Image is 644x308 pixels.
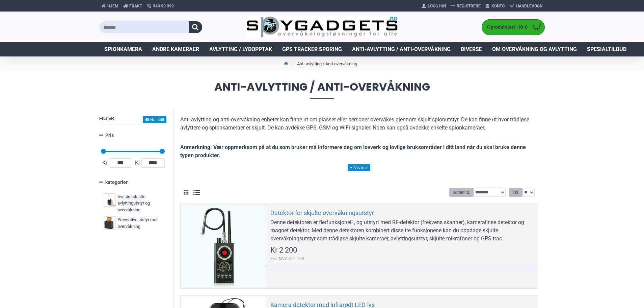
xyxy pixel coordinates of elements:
button: Nullstill [143,116,166,123]
span: Diverse [461,45,482,53]
span: Avsløre skjulte avlyttingutstyr og overvåkning [117,193,161,213]
img: SpyGadgets.no [246,16,398,38]
span: Preventive utstyr mot overvåkning [117,216,161,230]
span: Avlytting / Lydopptak [209,45,272,53]
span: Andre kameraer [152,45,199,53]
span: Handlevogn [516,3,542,9]
b: Anmerkning: Vær oppmerksom på at du som bruker må informere deg om lovverk og lovlige bruksområde... [180,144,526,159]
span: Hjem [107,3,118,9]
a: Spesialtilbud [582,42,632,56]
a: Andre kameraer [147,42,204,56]
span: Kr [101,159,109,167]
img: Avsløre skjulte avlyttingutstyr og overvåkning [103,193,116,207]
a: Anti-avlytting / Anti-overvåkning [347,42,456,56]
a: Spionkamera [99,42,147,56]
span: Kr [134,159,141,167]
a: Detektor for skjulte overvåkningsutstyr Detektor for skjulte overvåkningsutstyr [181,204,265,288]
label: Vis: [509,188,522,197]
a: kategorier [99,176,166,188]
a: Konto [483,1,507,11]
span: Filter [99,116,114,121]
span: Konto [491,3,505,9]
span: Spionkamera [104,45,142,53]
span: 0 produkt(er) - Kr 0 [482,24,529,31]
a: Avlytting / Lydopptak [204,42,277,56]
a: Registrere [448,1,483,11]
a: 0 produkt(er) - Kr 0 [482,20,544,35]
a: Pris [99,129,166,141]
p: Anti-avlytting og anti-overvåkning enheter kan finne ut om plasser eller personer overvåkes gjenn... [180,116,538,132]
span: Registrere [457,3,481,9]
span: Eks. MVA:Kr 1 760 [270,256,304,262]
span: Spesialtilbud [587,45,626,53]
span: 940 99 099 [153,3,174,9]
span: Kr 2 200 [270,246,297,254]
a: Detektor for skjulte overvåkningsutstyr [270,209,374,217]
span: Om overvåkning og avlytting [492,45,577,53]
span: GPS Tracker Sporing [282,45,342,53]
span: Anti-avlytting / Anti-overvåkning [352,45,451,53]
span: Logg Inn [428,3,446,9]
img: Preventive utstyr mot overvåkning [103,216,116,230]
a: Logg Inn [419,1,448,11]
div: Denne detektoren er flerfunksjonell , og utstyrt med RF-detektor (frekvens skanner), kameralinse ... [270,218,533,243]
a: Om overvåkning og avlytting [487,42,582,56]
a: Diverse [456,42,487,56]
span: Frakt [129,3,142,9]
label: Sortering: [449,188,474,197]
a: Handlevogn [507,1,545,11]
a: GPS Tracker Sporing [277,42,347,56]
span: Anti-avlytting / Anti-overvåkning [99,81,545,99]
